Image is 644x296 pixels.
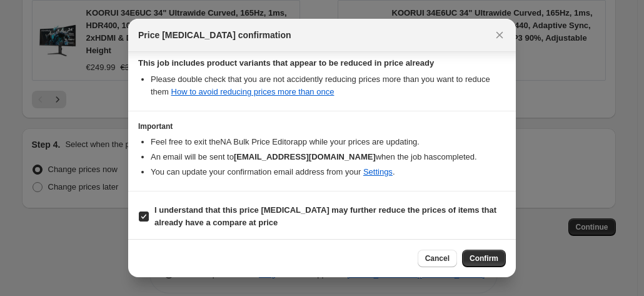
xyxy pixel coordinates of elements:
span: Price [MEDICAL_DATA] confirmation [138,29,291,41]
a: Settings [363,167,393,176]
button: Cancel [418,250,457,267]
li: Feel free to exit the NA Bulk Price Editor app while your prices are updating. [151,136,506,148]
span: Confirm [470,253,498,263]
a: How to avoid reducing prices more than once [171,87,335,96]
li: You can update your confirmation email address from your . [151,166,506,178]
span: Cancel [425,253,450,263]
button: Confirm [462,250,506,267]
li: An email will be sent to when the job has completed . [151,151,506,163]
b: This job includes product variants that appear to be reduced in price already [138,58,434,68]
b: [EMAIL_ADDRESS][DOMAIN_NAME] [234,152,376,161]
button: Close [491,26,508,44]
b: I understand that this price [MEDICAL_DATA] may further reduce the prices of items that already h... [154,205,496,227]
li: Please double check that you are not accidently reducing prices more than you want to reduce them [151,73,506,98]
h3: Important [138,121,506,131]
